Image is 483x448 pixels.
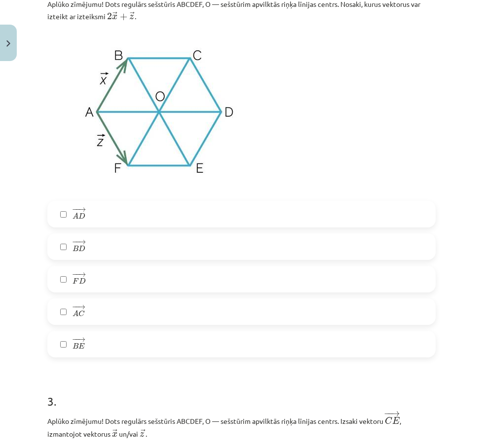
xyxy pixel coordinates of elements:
span: → [112,12,117,19]
span: B [73,343,78,349]
span: → [77,338,85,342]
span: x [112,15,117,20]
span: − [72,305,78,310]
span: F [73,278,79,284]
span: C [385,417,392,424]
span: − [72,338,78,342]
span: → [390,411,400,416]
span: x [112,432,117,437]
span: − [384,411,391,416]
span: z [129,15,134,20]
span: E [392,417,400,424]
span: D [78,245,85,252]
h1: 3 . [47,377,436,408]
span: → [78,273,86,277]
span: − [387,411,388,416]
span: → [141,429,146,436]
span: + [120,13,127,20]
span: − [72,273,78,277]
span: A [73,310,78,317]
span: − [74,305,75,310]
span: − [72,240,78,245]
p: Aplūko zīmējumu! Dots regulārs sešstūris ABCDEF, O — sešstūrim apvilktās riņķa līnijas centrs. Iz... [47,411,436,439]
span: → [77,305,85,310]
img: icon-close-lesson-0947bae3869378f0d4975bcd49f059093ad1ed9edebbc8119c70593378902aed.svg [6,40,10,47]
span: → [78,240,86,245]
span: → [130,12,135,19]
span: D [78,213,85,219]
span: − [74,338,75,342]
span: 2 [107,13,112,20]
span: − [75,240,76,245]
span: − [72,208,78,212]
span: E [78,343,84,349]
span: z [140,432,144,437]
span: → [112,429,117,436]
span: → [78,208,86,212]
span: B [73,245,78,252]
span: D [79,278,86,284]
span: A [73,213,78,219]
span: C [78,310,85,317]
span: − [75,208,76,212]
span: − [75,273,76,277]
